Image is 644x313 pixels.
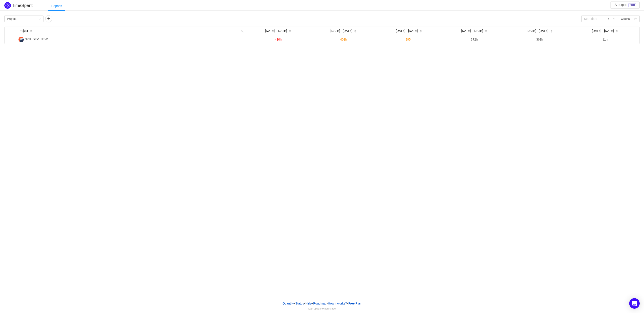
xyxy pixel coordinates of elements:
[419,29,422,31] i: icon: caret-up
[608,15,609,22] div: 6
[322,307,336,310] span: 9 hours ago
[485,31,487,32] i: icon: caret-down
[18,29,28,33] span: Project
[396,29,418,33] span: [DATE] - [DATE]
[406,38,412,41] span: 395h
[327,302,328,305] span: •
[419,29,422,32] div: Sort
[328,300,347,307] button: How it works?
[613,17,615,20] i: icon: down
[616,31,618,32] i: icon: caret-down
[312,302,313,305] span: •
[7,15,17,22] div: Project
[304,302,305,305] span: •
[282,300,294,307] a: Quantify
[48,1,65,11] div: Reports
[610,2,640,9] button: icon: downloadExportPRO
[354,29,357,31] i: icon: caret-up
[485,29,487,32] div: Sort
[25,37,48,41] span: SKB_DEV_NEW
[340,38,347,41] span: 401h
[615,29,618,32] div: Sort
[330,29,352,33] span: [DATE] - [DATE]
[634,17,637,20] i: icon: calendar
[550,29,553,31] i: icon: caret-up
[581,15,605,22] input: Start date
[621,15,630,22] div: Weeks
[289,29,291,32] div: Sort
[354,31,357,32] i: icon: caret-down
[536,38,543,41] span: 369h
[629,298,640,309] div: Open Intercom Messenger
[30,29,32,31] i: icon: caret-up
[602,38,607,41] span: 11h
[289,31,291,32] i: icon: caret-down
[471,38,478,41] span: 372h
[485,29,487,31] i: icon: caret-up
[295,300,304,307] a: Status
[313,300,327,307] a: Roadmap
[18,37,24,42] img: S
[275,38,282,41] span: 410h
[354,29,357,32] div: Sort
[265,29,287,33] span: [DATE] - [DATE]
[45,15,52,22] button: icon: plus
[592,29,614,33] span: [DATE] - [DATE]
[616,29,618,31] i: icon: caret-up
[348,300,362,307] button: Free Plan
[308,307,336,310] span: Last update:
[550,29,553,32] div: Sort
[550,31,553,32] i: icon: caret-down
[419,31,422,32] i: icon: caret-down
[240,27,246,35] i: icon: search
[305,300,312,307] a: Help
[294,302,295,305] span: •
[347,302,348,305] span: •
[30,31,32,32] i: icon: caret-down
[527,29,548,33] span: [DATE] - [DATE]
[4,2,11,9] img: Quantify logo
[461,29,483,33] span: [DATE] - [DATE]
[30,29,32,32] div: Sort
[289,29,291,31] i: icon: caret-up
[12,3,33,8] h2: TimeSpent
[38,17,41,20] i: icon: down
